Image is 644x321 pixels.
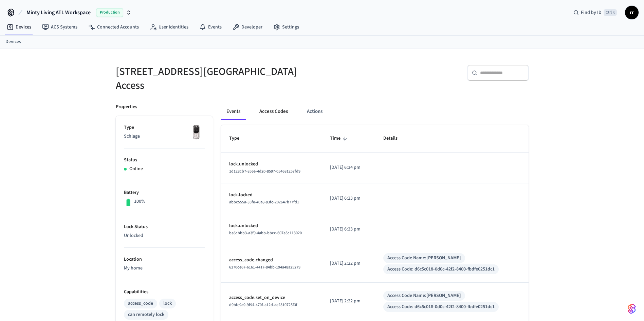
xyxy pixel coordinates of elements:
div: Access Code Name: [PERSON_NAME] [387,292,461,299]
p: Status [124,157,205,164]
p: Type [124,124,205,131]
p: Unlocked [124,232,205,239]
p: Properties [116,103,137,111]
span: rr [626,6,638,19]
span: d9bfc9a9-9f94-470f-a12d-ae2310725f3f [229,302,297,308]
span: Find by ID [581,9,602,16]
p: Location [124,256,205,263]
div: Access Code: d6c5c018-0d0c-42f2-8400-fbdfe0251dc1 [387,266,495,273]
div: can remotely lock [128,311,164,318]
p: Battery [124,189,205,196]
a: ACS Systems [37,21,83,33]
p: [DATE] 2:22 pm [330,260,367,267]
button: rr [625,6,639,19]
div: ant example [221,103,529,120]
a: Connected Accounts [83,21,144,33]
p: Lock Status [124,223,205,230]
span: Ctrl K [604,9,617,16]
p: 100% [134,198,145,205]
h5: [STREET_ADDRESS][GEOGRAPHIC_DATA] Access [116,65,318,93]
p: Capabilities [124,288,205,296]
button: Events [221,103,246,120]
span: Production [96,8,123,17]
div: Find by IDCtrl K [568,6,622,19]
span: ba6cbbb3-a3f9-4abb-bbcc-607a5c113020 [229,230,302,236]
span: Time [330,133,349,144]
p: Schlage [124,133,205,140]
p: [DATE] 6:34 pm [330,164,367,171]
p: [DATE] 2:22 pm [330,298,367,305]
p: [DATE] 6:23 pm [330,195,367,202]
span: Details [383,133,406,144]
div: Access Code: d6c5c018-0d0c-42f2-8400-fbdfe0251dc1 [387,303,495,310]
a: Devices [5,38,21,45]
span: abbc555a-35fe-40a8-83fc-202647b77fd1 [229,199,299,205]
p: [DATE] 6:23 pm [330,226,367,233]
p: Online [129,165,143,173]
p: lock.unlocked [229,161,314,168]
span: Minty Living ATL Workspace [26,8,91,17]
button: Actions [301,103,328,120]
p: My home [124,265,205,272]
a: Developer [227,21,268,33]
p: lock.unlocked [229,222,314,229]
a: Settings [268,21,305,33]
div: access_code [128,300,153,307]
a: Devices [1,21,37,33]
p: lock.locked [229,192,314,199]
div: Access Code Name: [PERSON_NAME] [387,255,461,262]
span: Type [229,133,248,144]
img: Yale Assure Touchscreen Wifi Smart Lock, Satin Nickel, Front [188,124,205,141]
span: 6270ce67-6161-4417-84bb-194a48a25279 [229,264,300,270]
button: Access Codes [254,103,293,120]
a: User Identities [144,21,194,33]
span: 1d128cb7-856e-4d20-8597-054681257fd9 [229,168,300,174]
p: access_code.changed [229,257,314,264]
img: SeamLogoGradient.69752ec5.svg [628,303,636,314]
div: lock [163,300,172,307]
p: access_code.set_on_device [229,294,314,301]
a: Events [194,21,227,33]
